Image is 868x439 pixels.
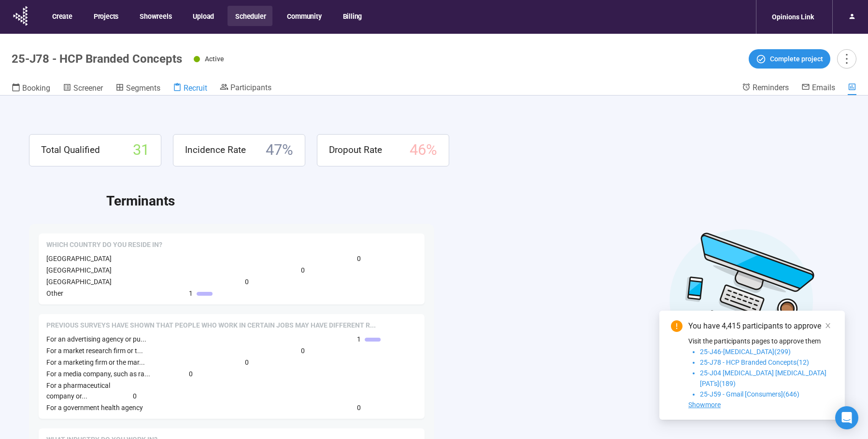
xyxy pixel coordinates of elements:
[126,83,160,93] span: Segments
[700,390,799,398] span: 25-J59 - Gmail [Consumers](646)
[700,358,809,366] span: 25-J78 - HCP Branded Concepts(12)
[700,348,791,356] span: 25-J46-[MEDICAL_DATA](299)
[279,6,328,26] button: Community
[228,6,272,26] button: Scheduler
[86,6,125,26] button: Projects
[220,82,271,94] a: Participants
[742,82,789,94] a: Reminders
[230,83,271,92] span: Participants
[753,83,789,92] span: Reminders
[12,52,182,66] h1: 25-J78 - HCP Branded Concepts
[115,82,160,95] a: Segments
[46,278,112,286] span: [GEOGRAPHIC_DATA]
[245,357,249,368] span: 0
[329,143,382,157] span: Dropout Rate
[133,391,137,401] span: 0
[173,82,207,95] a: Recruit
[22,83,50,93] span: Booking
[825,322,831,329] span: close
[185,143,246,157] span: Incidence Rate
[357,253,361,264] span: 0
[46,255,112,262] span: [GEOGRAPHIC_DATA]
[688,336,833,346] p: Visit the participants pages to approve them
[688,320,833,332] div: You have 4,415 participants to approve
[189,288,193,299] span: 1
[73,83,103,93] span: Screener
[812,83,835,92] span: Emails
[205,55,224,63] span: Active
[801,82,835,94] a: Emails
[46,404,143,412] span: For a government health agency
[46,347,143,355] span: For a market research firm or t...
[46,240,162,250] span: Which country do you reside in?
[770,54,823,64] span: Complete project
[266,138,293,162] span: 47 %
[245,276,249,287] span: 0
[835,406,858,429] div: Open Intercom Messenger
[749,49,830,69] button: Complete project
[46,370,150,378] span: For a media company, such as ra...
[44,6,79,26] button: Create
[357,402,361,413] span: 0
[301,345,305,356] span: 0
[766,8,820,26] div: Opinions Link
[410,138,437,162] span: 46 %
[46,266,112,274] span: [GEOGRAPHIC_DATA]
[671,320,683,332] span: exclamation-circle
[840,52,853,65] span: more
[133,138,149,162] span: 31
[688,401,721,409] span: Showmore
[46,289,63,297] span: Other
[185,6,221,26] button: Upload
[837,49,856,69] button: more
[46,335,146,343] span: For an advertising agency or pu...
[63,82,103,95] a: Screener
[335,6,369,26] button: Billing
[132,6,178,26] button: Showreels
[46,358,145,366] span: For a marketing firm or the mar...
[184,83,207,93] span: Recruit
[301,265,305,275] span: 0
[12,82,50,95] a: Booking
[46,382,110,400] span: For a pharmaceutical company or...
[357,334,361,344] span: 1
[106,191,839,212] h2: Terminants
[700,369,826,387] span: 25-J04 [MEDICAL_DATA] [MEDICAL_DATA] [PAT's](189)
[46,321,376,330] span: Previous surveys have shown that people who work in certain jobs may have different reactions and...
[41,143,100,157] span: Total Qualified
[669,228,815,373] img: Desktop work notes
[189,369,193,379] span: 0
